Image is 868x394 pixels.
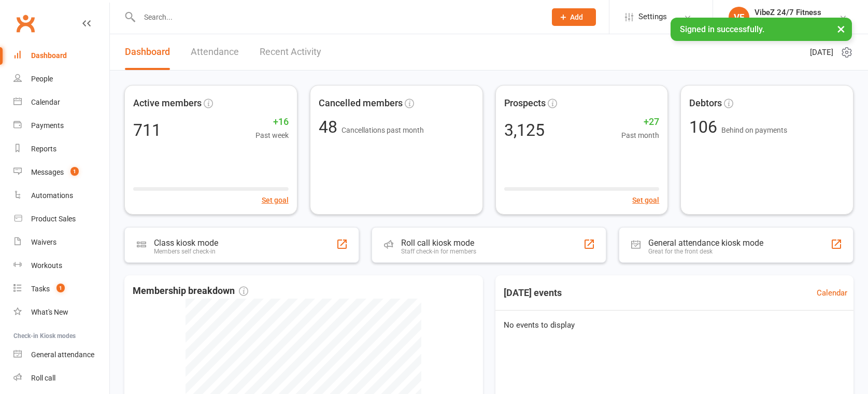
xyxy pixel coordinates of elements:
[31,238,56,246] div: Waivers
[648,238,763,248] div: General attendance kiosk mode
[491,311,858,340] div: No events to display
[154,248,218,255] div: Members self check-in
[13,254,109,277] a: Workouts
[680,24,764,34] span: Signed in successfully.
[31,75,53,83] div: People
[133,96,202,111] span: Active members
[13,161,109,184] a: Messages 1
[31,121,64,130] div: Payments
[832,18,850,40] button: ×
[13,44,109,67] a: Dashboard
[31,308,68,316] div: What's New
[12,10,38,36] a: Clubworx
[13,207,109,231] a: Product Sales
[755,8,821,17] div: VibeZ 24/7 Fitness
[13,277,109,301] a: Tasks 1
[401,248,476,255] div: Staff check-in for members
[689,96,722,111] span: Debtors
[125,34,170,70] a: Dashboard
[638,5,667,29] span: Settings
[13,301,109,324] a: What's New
[56,284,65,292] span: 1
[13,91,109,114] a: Calendar
[689,117,721,137] span: 106
[31,98,60,106] div: Calendar
[755,17,821,26] div: VibeZ 24/7 Fitness
[31,145,56,153] div: Reports
[495,284,570,302] h3: [DATE] events
[31,350,94,359] div: General attendance
[154,238,218,248] div: Class kiosk mode
[191,34,239,70] a: Attendance
[341,126,424,134] span: Cancellations past month
[13,231,109,254] a: Waivers
[31,374,55,382] div: Roll call
[70,167,79,176] span: 1
[401,238,476,248] div: Roll call kiosk mode
[13,137,109,161] a: Reports
[632,194,659,206] button: Set goal
[31,168,64,176] div: Messages
[31,191,73,200] div: Automations
[133,122,161,138] div: 711
[504,96,546,111] span: Prospects
[13,67,109,91] a: People
[13,343,109,367] a: General attendance kiosk mode
[31,285,50,293] div: Tasks
[319,96,403,111] span: Cancelled members
[133,284,248,299] span: Membership breakdown
[570,13,583,21] span: Add
[729,7,749,27] div: VF
[31,51,67,60] div: Dashboard
[13,114,109,137] a: Payments
[621,115,659,130] span: +27
[817,287,847,299] a: Calendar
[260,34,321,70] a: Recent Activity
[255,115,289,130] span: +16
[31,261,62,270] div: Workouts
[552,8,596,26] button: Add
[621,130,659,141] span: Past month
[648,248,763,255] div: Great for the front desk
[262,194,289,206] button: Set goal
[504,122,545,138] div: 3,125
[319,117,341,137] span: 48
[721,126,787,134] span: Behind on payments
[810,46,833,59] span: [DATE]
[31,215,76,223] div: Product Sales
[13,184,109,207] a: Automations
[255,130,289,141] span: Past week
[13,367,109,390] a: Roll call
[136,10,538,24] input: Search...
